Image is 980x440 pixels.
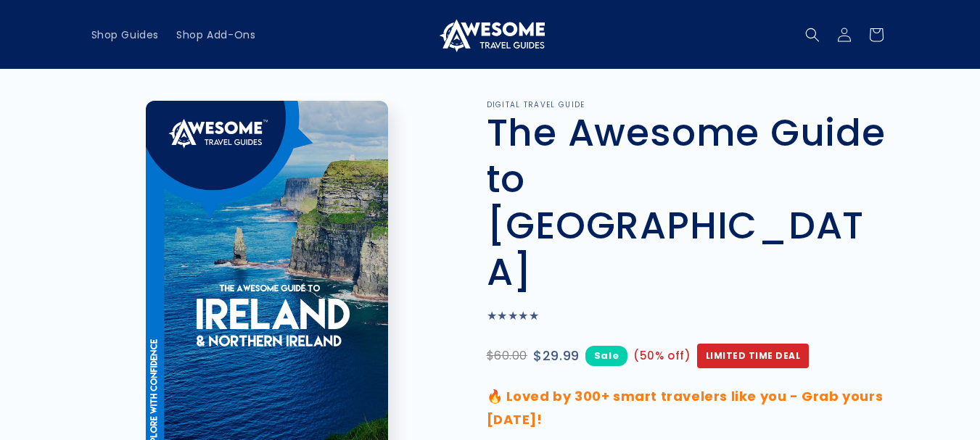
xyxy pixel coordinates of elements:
span: Limited Time Deal [697,344,810,368]
h1: The Awesome Guide to [GEOGRAPHIC_DATA] [487,109,889,295]
summary: Search [796,19,828,51]
a: Shop Guides [83,20,168,50]
p: ★★★★★ [487,306,889,327]
span: (50% off) [633,346,691,365]
p: 🔥 Loved by 300+ smart travelers like you - Grab yours [DATE]! [487,385,889,432]
span: $29.99 [533,344,580,368]
a: Shop Add-Ons [168,20,264,50]
span: Shop Guides [91,28,160,41]
a: Awesome Travel Guides [430,12,550,57]
span: Shop Add-Ons [176,28,255,41]
p: DIGITAL TRAVEL GUIDE [487,101,889,109]
img: Awesome Travel Guides [436,17,545,52]
span: Sale [585,346,627,365]
span: $60.00 [487,346,528,367]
